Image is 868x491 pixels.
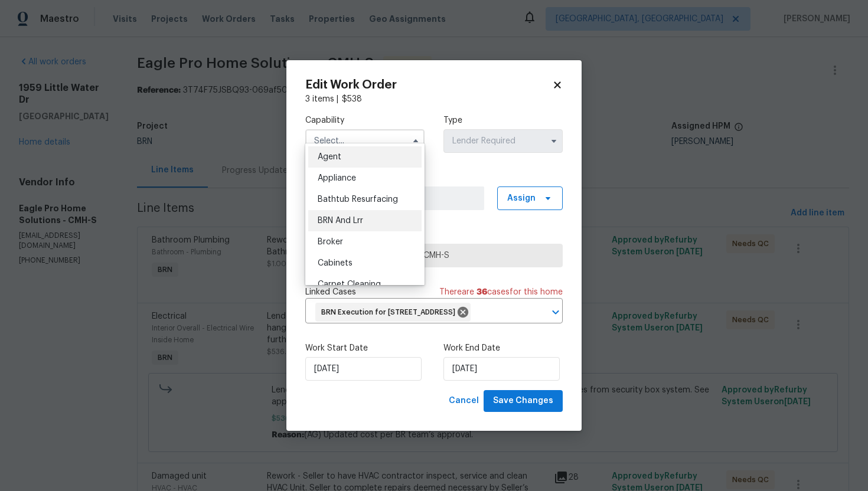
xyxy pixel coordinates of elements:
[443,114,563,126] label: Type
[547,304,564,320] button: Open
[439,286,563,298] span: There are case s for this home
[547,134,561,148] button: Show options
[305,342,425,354] label: Work Start Date
[318,280,381,289] span: Carpet Cleaning
[477,288,487,296] span: 36
[318,195,398,204] span: Bathtub Resurfacing
[318,238,343,246] span: Broker
[318,174,356,182] span: Appliance
[507,192,536,204] span: Assign
[342,95,362,103] span: $ 538
[305,129,425,153] input: Select...
[305,229,563,241] label: Trade Partner
[321,307,460,317] span: BRN Execution for [STREET_ADDRESS]
[444,390,484,412] button: Cancel
[484,390,563,412] button: Save Changes
[305,93,563,105] div: 3 items |
[443,357,560,381] input: M/D/YYYY
[443,129,563,153] input: Select...
[305,172,563,184] label: Work Order Manager
[305,286,356,298] span: Linked Cases
[449,394,479,408] span: Cancel
[315,250,553,261] span: Eagle Pro Home Solutions - CMH-S
[493,394,553,408] span: Save Changes
[305,357,422,381] input: M/D/YYYY
[318,217,363,225] span: BRN And Lrr
[305,114,425,126] label: Capability
[305,79,552,91] h2: Edit Work Order
[443,342,563,354] label: Work End Date
[315,303,471,322] div: BRN Execution for [STREET_ADDRESS]
[318,153,341,161] span: Agent
[409,134,423,148] button: Hide options
[318,259,353,267] span: Cabinets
